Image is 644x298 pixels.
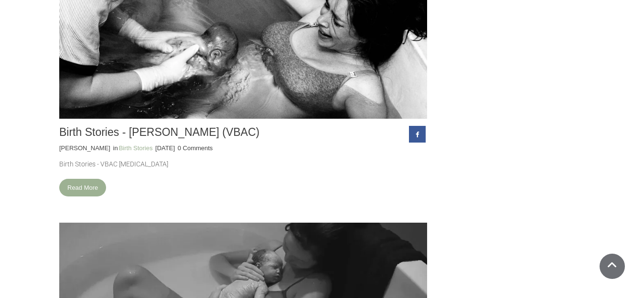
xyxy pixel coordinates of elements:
[113,144,118,152] span: in
[59,179,106,196] a: Read More
[178,144,213,152] span: 0 Comments
[600,254,625,279] a: Scroll To Top
[59,126,259,138] a: Birth Stories - [PERSON_NAME] (VBAC)
[59,144,110,153] a: [PERSON_NAME]
[155,144,175,153] p: [DATE]
[59,160,427,169] p: Birth Stories - VBAC [MEDICAL_DATA]
[119,144,153,153] a: Birth Stories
